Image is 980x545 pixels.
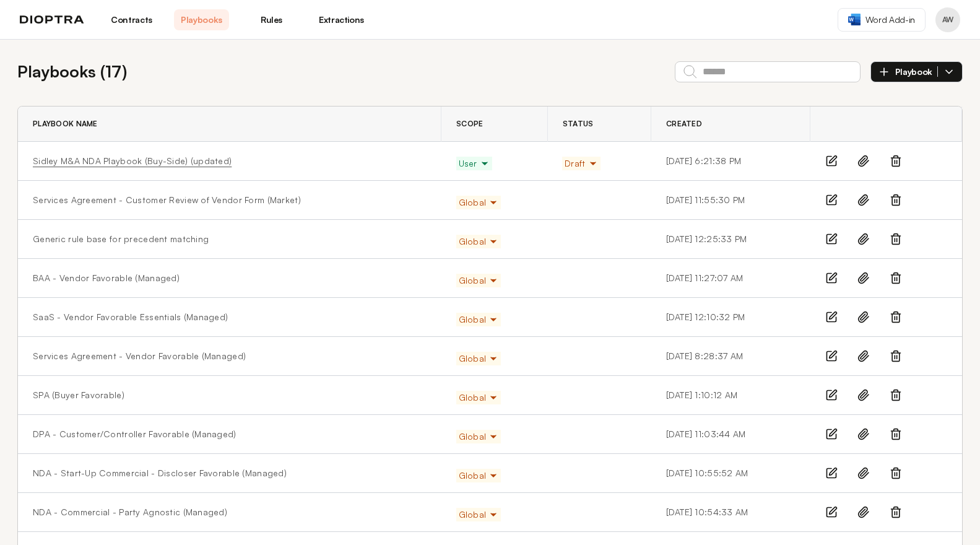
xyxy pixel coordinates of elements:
[895,66,938,77] span: Playbook
[459,469,499,482] span: Global
[838,8,926,32] a: Word Add-in
[651,298,810,337] td: [DATE] 12:10:32 PM
[33,194,301,206] a: Services Agreement - Customer Review of Vendor Form (Market)
[459,313,499,326] span: Global
[651,220,810,259] td: [DATE] 12:25:33 PM
[104,9,159,30] a: Contracts
[20,15,84,24] img: logo
[666,119,702,129] span: Created
[459,508,499,521] span: Global
[651,259,810,298] td: [DATE] 11:27:07 AM
[456,157,492,170] button: User
[459,235,499,248] span: Global
[651,376,810,415] td: [DATE] 1:10:12 AM
[33,311,228,323] a: SaaS - Vendor Favorable Essentials (Managed)
[459,274,499,287] span: Global
[456,469,501,482] button: Global
[935,7,960,32] button: Profile menu
[651,181,810,220] td: [DATE] 11:55:30 PM
[562,157,600,170] button: Draft
[565,157,597,170] span: Draft
[865,14,915,26] span: Word Add-in
[651,337,810,376] td: [DATE] 8:28:37 AM
[33,233,209,245] a: Generic rule base for precedent matching
[314,9,369,30] a: Extractions
[459,391,499,404] span: Global
[651,142,810,181] td: [DATE] 6:21:38 PM
[456,196,501,209] button: Global
[33,428,236,440] a: DPA - Customer/Controller Favorable (Managed)
[244,9,299,30] a: Rules
[33,350,246,362] a: Services Agreement - Vendor Favorable (Managed)
[456,313,501,326] button: Global
[17,59,127,84] h2: Playbooks ( 17 )
[459,352,499,365] span: Global
[33,389,124,401] a: SPA (Buyer Favorable)
[456,391,501,404] button: Global
[563,119,594,129] span: Status
[456,508,501,521] button: Global
[456,119,483,129] span: Scope
[456,274,501,287] button: Global
[456,235,501,248] button: Global
[459,196,499,209] span: Global
[33,119,98,129] span: Playbook Name
[651,493,810,532] td: [DATE] 10:54:33 AM
[848,14,861,25] img: word
[459,430,499,443] span: Global
[33,272,180,284] a: BAA - Vendor Favorable (Managed)
[870,61,963,82] button: Playbook
[651,415,810,454] td: [DATE] 11:03:44 AM
[33,155,232,167] a: Sidley M&A NDA Playbook (Buy-Side) (updated)
[456,430,501,443] button: Global
[456,352,501,365] button: Global
[174,9,229,30] a: Playbooks
[459,157,490,170] span: User
[33,506,227,518] a: NDA - Commercial - Party Agnostic (Managed)
[651,454,810,493] td: [DATE] 10:55:52 AM
[33,467,287,479] a: NDA - Start-Up Commercial - Discloser Favorable (Managed)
